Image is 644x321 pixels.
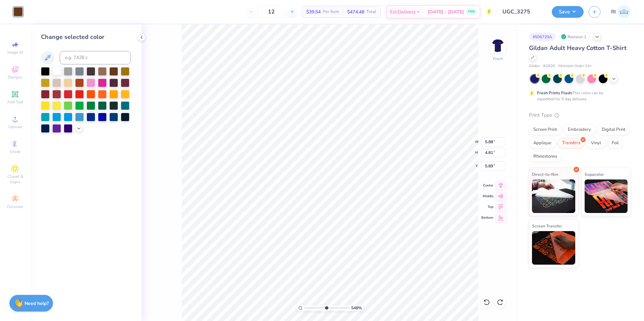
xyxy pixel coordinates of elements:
[428,8,464,15] span: [DATE] - [DATE]
[481,215,493,220] span: Bottom
[7,99,23,105] span: Add Text
[468,9,475,14] span: FREE
[529,125,561,135] div: Screen Print
[390,8,416,15] span: Est. Delivery
[491,39,504,52] img: Front
[24,300,49,307] strong: Need help?
[529,111,631,119] div: Print Type
[366,8,376,15] span: Total
[8,74,22,80] span: Designs
[481,194,493,199] span: Middle
[481,205,493,209] span: Top
[552,6,584,18] button: Save
[306,8,321,15] span: $39.54
[559,33,590,41] div: Revision 1
[585,179,628,213] img: Supacolor
[481,183,493,188] span: Center
[529,63,540,69] span: Gildan
[532,222,562,229] span: Screen Transfer
[60,51,131,64] input: e.g. 7428 c
[532,179,575,213] img: Direct-to-film
[537,90,573,96] strong: Fresh Prints Flash:
[10,149,20,154] span: Greek
[532,171,558,178] span: Direct-to-film
[7,204,23,209] span: Decorate
[323,8,339,15] span: Per Item
[587,138,605,148] div: Vinyl
[497,5,547,18] input: Untitled Design
[529,44,627,52] span: Gildan Adult Heavy Cotton T-Shirt
[537,90,620,102] div: This color can be expedited for 5 day delivery.
[585,171,604,178] span: Supacolor
[597,125,630,135] div: Digital Print
[558,138,585,148] div: Transfers
[8,124,22,129] span: Upload
[611,8,616,16] span: RI
[543,63,555,69] span: # G500
[493,56,503,62] div: Front
[558,63,592,69] span: Minimum Order: 24 +
[529,33,556,41] div: # 506729A
[532,231,575,265] img: Screen Transfer
[529,138,556,148] div: Applique
[607,138,623,148] div: Foil
[618,5,631,18] img: Renz Ian Igcasenza
[347,8,364,15] span: $474.48
[563,125,595,135] div: Embroidery
[529,152,561,162] div: Rhinestones
[41,33,131,42] div: Change selected color
[3,174,27,184] span: Clipart & logos
[7,50,23,55] span: Image AI
[258,6,284,18] input: – –
[611,5,631,18] a: RI
[351,305,362,311] span: 548 %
